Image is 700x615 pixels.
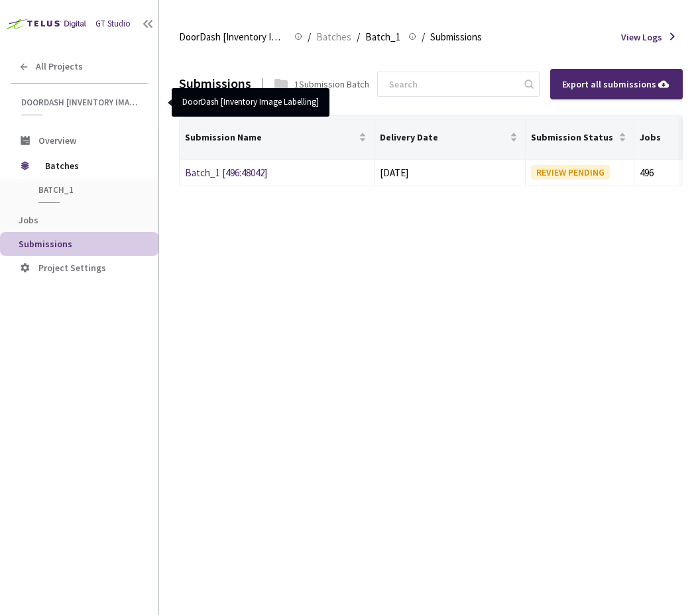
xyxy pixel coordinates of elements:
div: 496 [640,165,693,181]
li: / [422,29,425,45]
span: Submission Status [531,132,615,142]
span: Batch_1 [365,29,400,45]
a: Batches [314,29,354,44]
a: Batch_1 [496:48042] [185,166,267,179]
div: 1 Submission Batch [294,78,369,91]
div: REVIEW PENDING [531,165,610,180]
span: Jobs [19,214,38,226]
span: Project Settings [38,262,106,274]
div: [DATE] [380,165,520,181]
span: Overview [38,135,76,146]
div: Export all submissions [562,77,671,91]
span: All Projects [36,61,83,72]
span: Submission Name [185,132,356,142]
span: Jobs [640,132,681,142]
span: Submissions [19,238,72,250]
span: DoorDash [Inventory Image Labelling] [21,97,140,108]
span: Batches [45,152,136,179]
span: DoorDash [Inventory Image Labelling] [179,29,286,45]
span: Batch_1 [38,184,137,196]
th: Submission Name [180,116,375,160]
div: GT Studio [95,18,131,30]
span: Batches [316,29,351,45]
th: Delivery Date [375,116,526,160]
th: Jobs [634,116,699,160]
li: / [308,29,311,45]
li: / [357,29,360,45]
input: Search [381,72,522,96]
span: Delivery Date [380,132,508,142]
span: Submissions [430,29,482,45]
th: Submission Status [526,116,634,160]
div: Submissions [179,74,251,93]
span: View Logs [621,30,662,44]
